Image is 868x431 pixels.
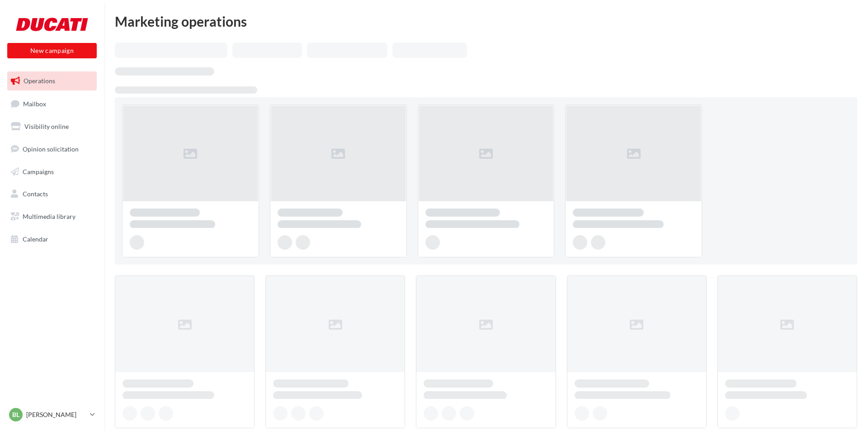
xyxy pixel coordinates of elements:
[5,230,99,249] a: Calendar
[23,190,48,198] span: Contacts
[23,235,48,243] span: Calendar
[23,213,75,220] span: Multimedia library
[23,145,79,153] span: Opinion solicitation
[7,406,97,423] a: BL [PERSON_NAME]
[24,123,69,130] span: Visibility online
[5,94,99,114] a: Mailbox
[26,410,86,419] p: [PERSON_NAME]
[24,77,55,85] span: Operations
[5,71,99,90] a: Operations
[5,117,99,136] a: Visibility online
[5,140,99,159] a: Opinion solicitation
[7,43,97,58] button: New campaign
[12,410,19,419] span: BL
[5,185,99,204] a: Contacts
[5,162,99,181] a: Campaigns
[115,14,857,28] div: Marketing operations
[23,99,46,107] span: Mailbox
[5,207,99,226] a: Multimedia library
[23,167,54,175] span: Campaigns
